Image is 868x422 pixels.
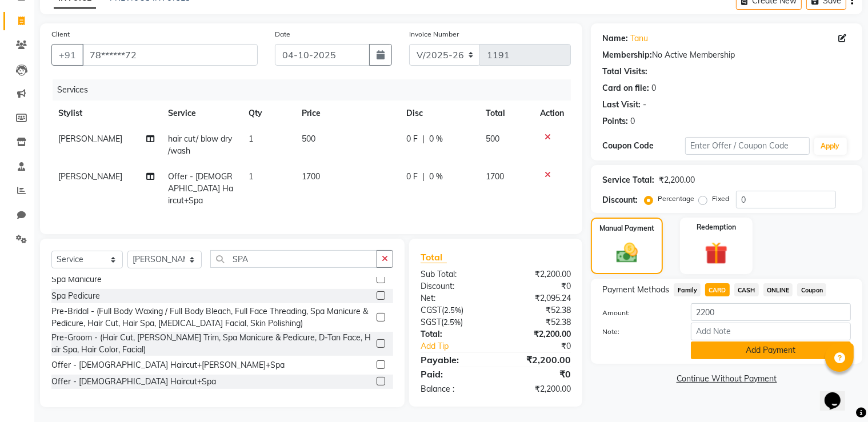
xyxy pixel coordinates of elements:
[496,328,580,340] div: ₹2,200.00
[496,280,580,292] div: ₹0
[412,367,496,381] div: Paid:
[658,194,694,204] label: Percentage
[58,134,122,144] span: [PERSON_NAME]
[691,341,851,359] button: Add Payment
[630,33,648,45] a: Tanu
[443,317,461,327] span: 2.5%
[602,66,647,78] div: Total Visits:
[168,134,232,156] span: hair cut/ blow dry /wash
[479,101,533,126] th: Total
[421,317,441,327] span: SGST
[412,316,496,328] div: ( )
[697,222,736,232] label: Redemption
[399,101,479,126] th: Disc
[533,101,571,126] th: Action
[302,171,320,182] span: 1700
[51,29,70,39] label: Client
[412,268,496,280] div: Sub Total:
[422,171,425,183] span: |
[602,115,628,127] div: Points:
[602,140,685,152] div: Coupon Code
[51,44,83,66] button: +91
[302,134,315,144] span: 500
[705,283,730,296] span: CARD
[496,316,580,328] div: ₹52.38
[406,133,418,145] span: 0 F
[610,240,645,266] img: _cash.svg
[249,171,253,182] span: 1
[412,340,510,352] a: Add Tip
[630,115,635,127] div: 0
[594,327,682,337] label: Note:
[814,138,847,155] button: Apply
[685,137,809,155] input: Enter Offer / Coupon Code
[51,290,100,302] div: Spa Pedicure
[602,49,851,61] div: No Active Membership
[421,305,442,315] span: CGST
[51,359,285,371] div: Offer - [DEMOGRAPHIC_DATA] Haircut+[PERSON_NAME]+Spa
[82,44,258,66] input: Search by Name/Mobile/Email/Code
[712,194,729,204] label: Fixed
[412,304,496,316] div: ( )
[659,174,695,186] div: ₹2,200.00
[496,353,580,367] div: ₹2,200.00
[599,223,654,234] label: Manual Payment
[510,340,579,352] div: ₹0
[496,367,580,381] div: ₹0
[602,82,649,94] div: Card on file:
[429,133,443,145] span: 0 %
[51,274,102,286] div: Spa Manicure
[58,171,122,182] span: [PERSON_NAME]
[496,383,580,395] div: ₹2,200.00
[602,49,652,61] div: Membership:
[496,304,580,316] div: ₹52.38
[295,101,399,126] th: Price
[421,251,447,263] span: Total
[674,283,701,296] span: Family
[242,101,295,126] th: Qty
[691,303,851,321] input: Amount
[51,101,161,126] th: Stylist
[249,134,253,144] span: 1
[412,292,496,304] div: Net:
[412,280,496,292] div: Discount:
[486,134,499,144] span: 500
[602,174,654,186] div: Service Total:
[602,99,641,111] div: Last Visit:
[602,194,638,206] div: Discount:
[496,268,580,280] div: ₹2,200.00
[429,171,443,183] span: 0 %
[51,376,216,388] div: Offer - [DEMOGRAPHIC_DATA] Haircut+Spa
[275,29,290,39] label: Date
[643,99,646,111] div: -
[602,284,669,296] span: Payment Methods
[51,306,372,329] div: Pre-Bridal - (Full Body Waxing / Full Body Bleach, Full Face Threading, Spa Manicure & Pedicure, ...
[594,308,682,318] label: Amount:
[698,239,735,267] img: _gift.svg
[412,353,496,367] div: Payable:
[734,283,759,296] span: CASH
[53,79,579,101] div: Services
[210,250,377,268] input: Search or Scan
[412,328,496,340] div: Total:
[168,171,233,206] span: Offer - [DEMOGRAPHIC_DATA] Haircut+Spa
[51,332,372,356] div: Pre-Groom - (Hair Cut, [PERSON_NAME] Trim, Spa Manicure & Pedicure, D-Tan Face, Hair Spa, Hair Co...
[412,383,496,395] div: Balance :
[797,283,826,296] span: Coupon
[161,101,242,126] th: Service
[651,82,656,94] div: 0
[496,292,580,304] div: ₹2,095.24
[602,33,628,45] div: Name:
[422,133,425,145] span: |
[406,171,418,183] span: 0 F
[486,171,504,182] span: 1700
[409,29,459,39] label: Invoice Number
[691,323,851,340] input: Add Note
[593,373,860,385] a: Continue Without Payment
[820,376,857,411] iframe: chat widget
[763,283,793,296] span: ONLINE
[444,306,461,315] span: 2.5%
